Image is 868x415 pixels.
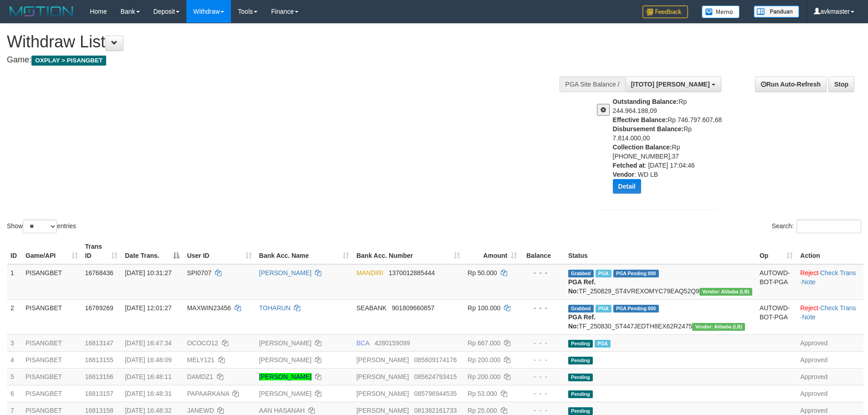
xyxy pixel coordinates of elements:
span: Pending [568,357,593,364]
span: SEABANK [356,304,386,312]
span: JANEWD [187,407,214,414]
td: AUTOWD-BOT-PGA [756,264,796,300]
span: Copy 085609174176 to clipboard [414,356,457,364]
span: [DATE] 10:31:27 [125,269,171,277]
a: Stop [828,77,854,92]
span: 16813156 [85,373,113,380]
span: [DATE] 16:47:34 [125,339,171,347]
th: User ID: activate to sort column ascending [183,238,255,264]
span: 16813158 [85,407,113,414]
span: MAXWIN23456 [187,304,231,312]
h4: Game: [7,56,570,65]
div: Rp 244.964.188,09 Rp 746.797.607,68 Rp 7.814.000,00 Rp [PHONE_NUMBER],37 : [DATE] 17:04:46 : WD LB [613,97,726,200]
img: panduan.png [754,5,799,18]
span: DAMDZ1 [187,373,213,380]
button: [ITOTO] [PERSON_NAME] [625,77,721,92]
th: Bank Acc. Name: activate to sort column ascending [256,238,353,264]
td: 1 [7,264,22,300]
span: Rp 50.000 [467,269,497,277]
span: Copy 901809660857 to clipboard [392,304,434,312]
span: Pending [568,390,593,398]
span: BCA [356,339,369,347]
a: [PERSON_NAME] [259,390,312,397]
img: MOTION_logo.png [7,5,76,18]
a: Check Trans [820,304,856,312]
span: 16813155 [85,356,113,364]
td: PISANGBET [22,299,81,334]
span: MELY121 [187,356,214,364]
td: Approved [796,385,863,402]
span: Rp 667.000 [467,339,500,347]
div: - - - [524,338,560,348]
td: PISANGBET [22,334,81,351]
b: Fetched at [613,162,645,169]
div: - - - [524,355,560,364]
a: Run Auto-Refresh [755,77,827,92]
div: - - - [524,372,560,381]
th: Trans ID: activate to sort column ascending [82,238,122,264]
th: ID [7,238,22,264]
a: [PERSON_NAME] [259,339,312,347]
img: Feedback.jpg [642,5,688,18]
span: [PERSON_NAME] [356,390,409,397]
span: Rp 25.000 [467,407,497,414]
b: Effective Balance: [613,116,668,123]
button: Detail [613,179,641,194]
span: Copy 4280159099 to clipboard [375,339,410,347]
div: - - - [524,406,560,415]
label: Search: [772,220,861,233]
td: AUTOWD-BOT-PGA [756,299,796,334]
span: Copy 085624793415 to clipboard [414,373,457,380]
span: PAPAARKANA [187,390,229,397]
span: Copy 081382161733 to clipboard [414,407,457,414]
b: Collection Balance: [613,143,672,151]
span: Rp 200.000 [467,356,500,364]
img: Button%20Memo.svg [702,5,740,18]
td: PISANGBET [22,351,81,368]
td: PISANGBET [22,264,81,300]
th: Bank Acc. Number: activate to sort column ascending [353,238,464,264]
div: - - - [524,303,560,313]
td: 3 [7,334,22,351]
span: PGA Pending [613,305,659,313]
td: 4 [7,351,22,368]
span: Marked by avksurya [596,305,611,313]
th: Balance [521,238,564,264]
span: 16789269 [85,304,113,312]
span: 16813147 [85,339,113,347]
a: Reject [800,304,818,312]
td: 5 [7,368,22,385]
th: Action [796,238,863,264]
span: [ITOTO] [PERSON_NAME] [631,81,710,88]
th: Status [565,238,756,264]
a: Note [802,313,816,321]
span: [DATE] 16:48:11 [125,373,171,380]
span: Copy 1370012885444 to clipboard [389,269,435,277]
span: Vendor URL: https://dashboard.q2checkout.com/secure [692,323,745,331]
b: Vendor [613,171,634,178]
span: Marked by avkyakub [595,340,611,348]
a: [PERSON_NAME] [259,269,312,277]
td: · · [796,264,863,300]
span: [DATE] 16:48:32 [125,407,171,414]
span: [PERSON_NAME] [356,356,409,364]
span: 16768436 [85,269,113,277]
td: Approved [796,334,863,351]
span: Rp 53.000 [467,390,497,397]
span: Copy 085796944535 to clipboard [414,390,457,397]
span: SPI0707 [187,269,211,277]
a: Check Trans [820,269,856,277]
td: PISANGBET [22,368,81,385]
a: Reject [800,269,818,277]
span: [PERSON_NAME] [356,407,409,414]
span: Grabbed [568,270,594,277]
td: · · [796,299,863,334]
td: 2 [7,299,22,334]
div: PGA Site Balance / [560,77,625,92]
span: Pending [568,407,593,415]
span: Pending [568,374,593,381]
span: Marked by avkyakub [596,270,611,277]
span: [DATE] 16:48:31 [125,390,171,397]
div: - - - [524,389,560,398]
th: Op: activate to sort column ascending [756,238,796,264]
